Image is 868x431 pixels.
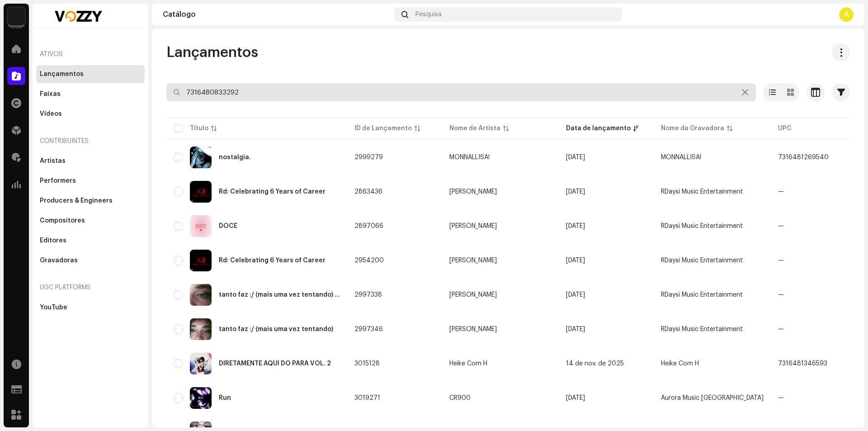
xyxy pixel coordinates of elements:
[219,360,331,367] div: DIRETAMENTE AQUI DO PARÁ VOL. 2
[449,292,497,298] div: [PERSON_NAME]
[36,192,145,210] re-m-nav-item: Producers & Engineers
[449,223,497,229] div: [PERSON_NAME]
[449,124,500,133] div: Nome de Artista
[36,232,145,250] re-m-nav-item: Editores
[40,197,113,204] div: Producers & Engineers
[190,387,212,409] img: 3ead4b53-96a5-4de9-a840-5ffa7d44e511
[839,7,854,22] div: A
[449,189,497,195] div: [PERSON_NAME]
[449,189,552,195] span: Rebecca Daysi
[219,292,340,298] div: tanto faz :/ (mais uma vez tentando) [Versions]
[190,318,212,340] img: 33ea2095-9877-4406-acca-5c8d0b934bee
[36,172,145,190] re-m-nav-item: Performers
[190,250,212,271] img: 5ca6caaa-a56f-4d1a-afb7-dbc5e9f51c9b
[36,105,145,123] re-m-nav-item: Vídeos
[566,395,585,401] span: 11 de nov. de 2025
[566,360,624,367] span: 14 de nov. de 2025
[190,181,212,203] img: 292e3f38-574b-43c3-8ff6-3a56f7061463
[354,124,412,133] div: ID de Lançamento
[219,326,333,332] div: tanto faz :/ (mais uma vez tentando)
[449,257,497,264] div: [PERSON_NAME]
[219,223,237,229] div: DOCE
[40,157,66,165] div: Artistas
[566,326,585,332] span: 2 de dez. de 2025
[778,360,827,367] span: 7316481346593
[661,360,699,367] span: Heike Com H
[7,7,25,25] img: 1cf725b2-75a2-44e7-8fdf-5f1256b3d403
[661,154,701,161] span: MONNALLISA!
[449,326,497,332] div: [PERSON_NAME]
[566,292,585,298] span: 2 de dez. de 2025
[661,326,743,332] span: RDaysi Music Entertainment
[566,189,585,195] span: 2 de dez. de 2025
[163,11,391,18] div: Catálogo
[354,395,380,401] span: 3019271
[449,154,490,161] div: MONNALLISA!
[449,360,487,367] div: Heike Com H
[661,223,743,229] span: RDaysi Music Entertainment
[36,212,145,230] re-m-nav-item: Compositores
[661,257,743,264] span: RDaysi Music Entertainment
[354,189,382,195] span: 2863436
[219,189,325,195] div: Rd: Celebrating 6 Years of Career
[354,360,380,367] span: 3015128
[36,298,145,317] re-m-nav-item: YouTube
[40,237,66,244] div: Editores
[778,395,784,401] span: —
[449,154,552,161] span: MONNALLISA!
[661,189,743,195] span: RDaysi Music Entertainment
[36,152,145,170] re-m-nav-item: Artistas
[566,154,585,161] span: 12 de dez. de 2025
[778,223,784,229] span: —
[449,326,552,332] span: Rebecca Daysi
[354,257,384,264] span: 2954200
[36,251,145,270] re-m-nav-item: Gravadoras
[354,326,383,332] span: 2997346
[36,43,145,65] re-a-nav-header: Ativos
[566,257,585,264] span: 2 de dez. de 2025
[354,154,383,161] span: 2999279
[40,304,67,311] div: YouTube
[40,217,85,224] div: Compositores
[354,223,383,229] span: 2897066
[40,177,76,185] div: Performers
[190,215,212,237] img: 7c764b8d-2697-4f42-92c0-2ce909c5163b
[566,124,631,133] div: Data de lançamento
[36,65,145,83] re-m-nav-item: Lançamentos
[40,90,61,98] div: Faixas
[778,189,784,195] span: —
[449,223,552,229] span: Rebecca Daysi
[778,154,829,161] span: 7316481269540
[354,292,382,298] span: 2997338
[449,292,552,298] span: Rebecca Daysi
[36,85,145,103] re-m-nav-item: Faixas
[778,326,784,332] span: —
[190,147,212,168] img: 4d0d4a89-0ac7-4f80-b221-561e9959e976
[449,257,552,264] span: Rebecca Daysi
[661,292,743,298] span: RDaysi Music Entertainment
[778,292,784,298] span: —
[36,277,145,298] re-a-nav-header: UGC Platforms
[40,71,84,78] div: Lançamentos
[449,360,552,367] span: Heike Com H
[778,257,784,264] span: —
[566,223,585,229] span: 2 de dez. de 2025
[40,257,78,264] div: Gravadoras
[166,83,756,101] input: Pesquisa
[190,284,212,306] img: 80c00267-5cdb-4010-bf74-a302777c3407
[661,124,724,133] div: Nome da Gravadora
[449,395,471,401] div: CR900
[36,130,145,152] re-a-nav-header: Contribuintes
[190,124,208,133] div: Título
[415,11,442,18] span: Pesquisa
[190,353,212,374] img: 8b8a3c4d-4204-4842-b0f6-0bc5705ca838
[40,110,62,118] div: Vídeos
[449,395,552,401] span: CR900
[219,154,251,161] div: nostalgia.
[219,257,325,264] div: Rd: Celebrating 6 Years of Career
[661,395,764,401] span: Aurora Music Vietnam
[166,43,258,62] span: Lançamentos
